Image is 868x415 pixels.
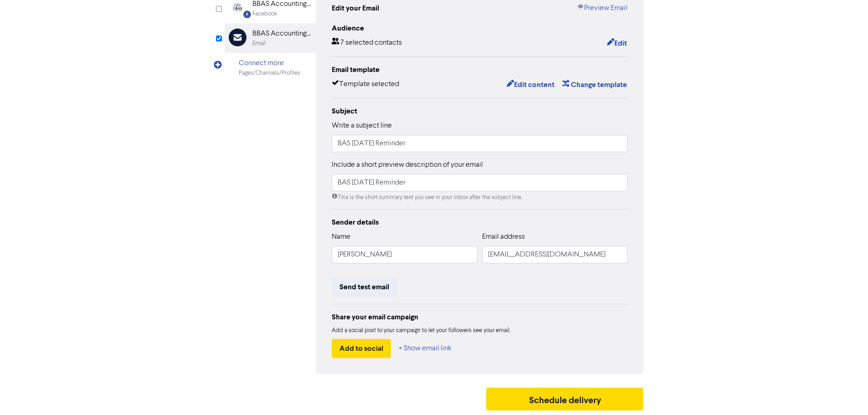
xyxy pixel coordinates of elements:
label: Include a short preview description of your email [332,159,483,170]
div: Connect morePages/Channels/Profiles [225,53,316,82]
button: Change template [562,79,627,91]
button: Add to social [332,339,391,358]
div: Template selected [332,79,399,91]
button: Send test email [332,277,397,297]
button: Edit content [506,79,555,91]
div: Sender details [332,217,628,228]
div: Subject [332,106,628,117]
a: Preview Email [577,3,627,14]
div: Share your email campaign [332,312,628,323]
label: Write a subject line [332,120,392,131]
div: Audience [332,23,628,34]
div: Add a social post to your campaign to let your followers see your email. [332,326,628,335]
button: + Show email link [398,339,452,358]
div: Email [252,39,266,48]
label: Email address [482,231,525,242]
button: Schedule delivery [486,388,644,410]
div: This is the short summary text you see in your inbox after the subject line. [332,193,628,202]
div: BBAS Accounting Services [252,28,311,39]
div: BBAS Accounting ServicesEmail [225,23,316,53]
div: Facebook [252,10,277,18]
iframe: Chat Widget [754,317,868,415]
label: Name [332,231,350,242]
div: Edit your Email [332,3,379,14]
div: Connect more [239,58,300,69]
div: Pages/Channels/Profiles [239,69,300,77]
button: Edit [606,37,627,49]
div: 7 selected contacts [332,37,402,49]
div: Email template [332,64,628,75]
